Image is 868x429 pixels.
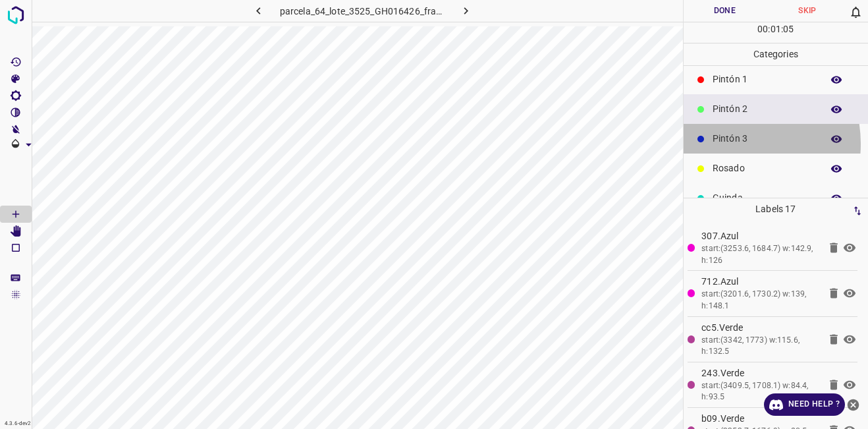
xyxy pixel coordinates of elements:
div: start:(3201.6, 1730.2) w:139, h:148.1 [701,289,819,312]
div: start:(3253.6, 1684.7) w:142.9, h:126 [701,243,819,266]
p: cc5.Verde [701,321,819,335]
div: start:(3409.5, 1708.1) w:84.4, h:93.5 [701,380,819,403]
p: b09.Verde [701,412,819,426]
h6: parcela_64_lote_3525_GH016426_frame_00062_59959.jpg [280,3,445,22]
p: Pintón 1 [713,72,815,86]
p: Rosado [713,161,815,175]
p: 712.Azul [701,275,819,289]
div: 4.3.6-dev2 [1,418,34,429]
p: 243.Verde [701,366,819,380]
img: logo [4,3,28,27]
p: Pintón 2 [713,102,815,116]
p: 01 [771,22,781,36]
p: Labels 17 [688,198,865,220]
p: Pintón 3 [713,132,815,146]
p: 307.Azul [701,229,819,243]
p: 05 [783,22,794,36]
p: 00 [757,22,768,36]
div: : : [757,22,794,43]
a: Need Help ? [764,393,845,416]
button: close-help [845,393,861,416]
p: Guinda [713,191,815,205]
div: start:(3342, 1773) w:115.6, h:132.5 [701,335,819,358]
